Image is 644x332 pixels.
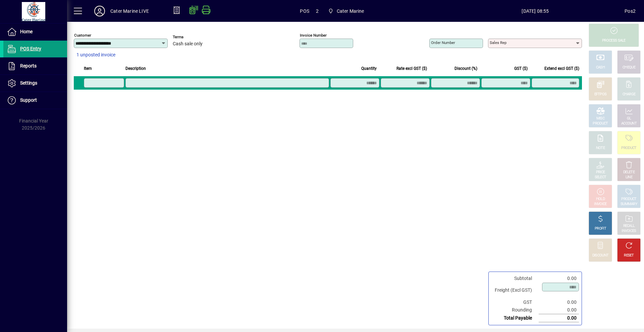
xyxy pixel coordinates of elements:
div: CHEQUE [623,65,635,70]
div: CASH [596,65,605,70]
mat-label: Invoice number [300,33,327,38]
div: RECALL [623,224,635,229]
div: PRICE [596,170,605,175]
mat-label: Order number [431,40,455,45]
span: Support [20,97,37,103]
td: Freight (Excl GST) [491,282,539,298]
span: POS Entry [20,46,41,51]
div: PROFIT [595,226,606,231]
div: HOLD [596,197,605,202]
div: ACCOUNT [621,121,637,126]
div: EFTPOS [594,92,607,97]
span: [DATE] 08:55 [446,6,625,16]
td: Total Payable [491,314,539,322]
button: 1 unposted invoice [74,49,118,61]
div: PRODUCT [621,197,636,202]
span: 2 [316,6,319,16]
span: GST ($) [514,65,528,72]
span: Settings [20,80,37,86]
span: Description [125,65,146,72]
div: INVOICES [622,229,636,234]
div: SELECT [595,175,606,180]
a: Home [3,23,67,40]
span: Cater Marine [325,5,367,17]
div: INVOICE [594,202,606,207]
span: 1 unposted invoice [76,51,115,58]
span: POS [300,6,309,16]
a: Reports [3,58,67,75]
td: 0.00 [539,298,579,306]
div: PRODUCT [593,121,608,126]
span: Discount (%) [454,65,477,72]
mat-label: Sales rep [490,40,506,45]
div: PROCESS SALE [602,38,626,43]
td: Subtotal [491,275,539,282]
div: Pos2 [625,6,636,16]
div: PRODUCT [621,146,636,151]
div: DISCOUNT [592,253,608,258]
td: 0.00 [539,275,579,282]
div: GL [627,116,631,121]
td: 0.00 [539,314,579,322]
mat-label: Customer [74,33,91,38]
div: SUMMARY [621,202,637,207]
span: Quantity [361,65,377,72]
button: Profile [89,5,110,17]
div: MISC [596,116,604,121]
td: GST [491,298,539,306]
span: Cater Marine [337,6,364,16]
span: Cash sale only [173,41,203,47]
a: Settings [3,75,67,92]
span: Home [20,29,33,34]
div: DELETE [623,170,635,175]
span: Extend excl GST ($) [544,65,579,72]
div: CHARGE [623,92,636,97]
span: Item [84,65,92,72]
td: Rounding [491,306,539,314]
a: Support [3,92,67,109]
td: 0.00 [539,306,579,314]
span: Reports [20,63,37,68]
div: Cater Marine LIVE [110,6,149,16]
span: Terms [173,35,213,39]
span: Rate excl GST ($) [396,65,427,72]
div: RESET [624,253,634,258]
div: LINE [626,175,632,180]
div: NOTE [596,146,605,151]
